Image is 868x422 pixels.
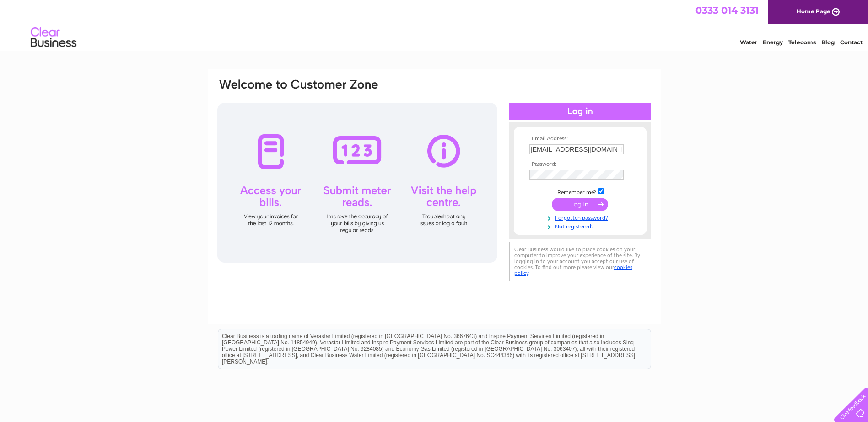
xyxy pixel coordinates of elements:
[218,5,651,44] div: Clear Business is a trading name of Verastar Limited (registered in [GEOGRAPHIC_DATA] No. 3667643...
[840,39,863,46] a: Contact
[529,222,633,230] a: Not registered?
[740,39,757,46] a: Water
[514,264,632,276] a: cookies policy
[552,198,608,211] input: Submit
[30,24,77,52] img: logo.png
[763,39,783,46] a: Energy
[527,161,633,168] th: Password:
[821,39,835,46] a: Blog
[695,5,759,16] a: 0333 014 3131
[788,39,816,46] a: Telecoms
[529,213,633,222] a: Forgotten password?
[527,187,633,196] td: Remember me?
[509,242,651,281] div: Clear Business would like to place cookies on your computer to improve your experience of the sit...
[527,136,633,142] th: Email Address:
